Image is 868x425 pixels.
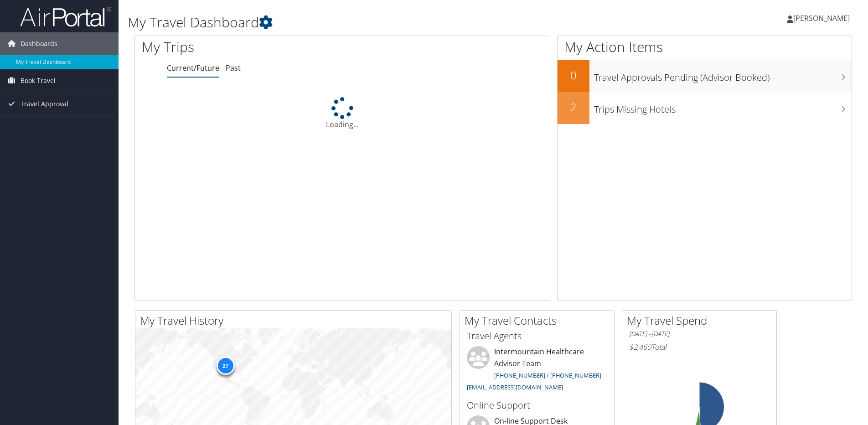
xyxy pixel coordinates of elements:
h2: My Travel Spend [627,313,776,328]
h1: My Trips [142,37,370,57]
h6: [DATE] - [DATE] [629,330,770,338]
span: Dashboards [21,32,57,55]
li: Intermountain Healthcare Advisor Team [462,346,612,395]
div: Loading... [135,97,550,130]
a: Current/Future [167,63,219,73]
span: Travel Approval [21,93,68,115]
h1: My Action Items [558,37,852,57]
a: 0Travel Approvals Pending (Advisor Booked) [558,60,852,92]
a: Past [226,63,241,73]
h2: 2 [558,99,589,115]
h2: My Travel Contacts [465,313,614,328]
span: $2,460 [629,342,651,352]
a: [PHONE_NUMBER] / [PHONE_NUMBER] [494,371,601,379]
h2: My Travel History [140,313,451,328]
img: airportal-logo.png [20,6,111,27]
div: 27 [216,357,234,375]
h6: Total [629,342,770,352]
h1: My Travel Dashboard [128,13,615,32]
a: 2Trips Missing Hotels [558,92,852,124]
h2: 0 [558,67,589,83]
span: [PERSON_NAME] [793,13,850,23]
a: [PERSON_NAME] [787,5,859,32]
h3: Trips Missing Hotels [594,98,852,116]
h3: Travel Approvals Pending (Advisor Booked) [594,67,852,84]
a: [EMAIL_ADDRESS][DOMAIN_NAME] [467,383,563,391]
h3: Online Support [467,399,607,412]
h3: Travel Agents [467,330,607,342]
span: Book Travel [21,69,56,92]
